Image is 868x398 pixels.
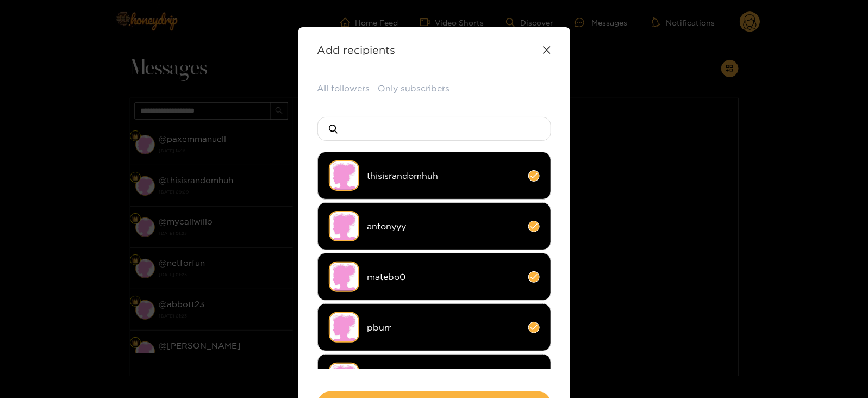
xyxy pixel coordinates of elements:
[317,43,396,56] strong: Add recipients
[378,82,450,95] button: Only subscribers
[329,363,359,393] img: no-avatar.png
[367,321,520,334] span: pburr
[329,211,359,241] img: no-avatar.png
[367,271,520,283] span: matebo0
[367,170,520,182] span: thisisrandomhuh
[329,160,359,191] img: no-avatar.png
[329,262,359,292] img: no-avatar.png
[317,82,370,95] button: All followers
[367,220,520,233] span: antonyyy
[329,312,359,343] img: no-avatar.png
